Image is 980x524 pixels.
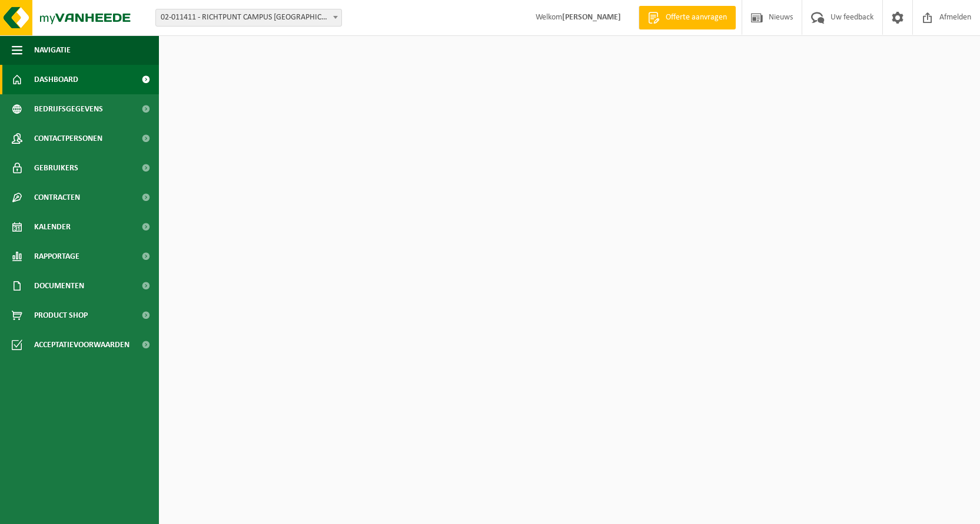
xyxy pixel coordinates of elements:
[34,65,78,94] span: Dashboard
[34,124,102,153] span: Contactpersonen
[34,94,103,124] span: Bedrijfsgegevens
[155,9,342,27] span: 02-011411 - RICHTPUNT CAMPUS EEKLO - EEKLO
[34,242,79,271] span: Rapportage
[663,12,730,24] span: Offerte aanvragen
[34,153,78,183] span: Gebruikers
[34,183,80,212] span: Contracten
[156,9,341,26] span: 02-011411 - RICHTPUNT CAMPUS EEKLO - EEKLO
[34,271,84,301] span: Documenten
[639,6,736,29] a: Offerte aanvragen
[34,212,71,242] span: Kalender
[34,330,129,360] span: Acceptatievoorwaarden
[34,301,88,330] span: Product Shop
[562,13,621,22] strong: [PERSON_NAME]
[34,35,71,65] span: Navigatie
